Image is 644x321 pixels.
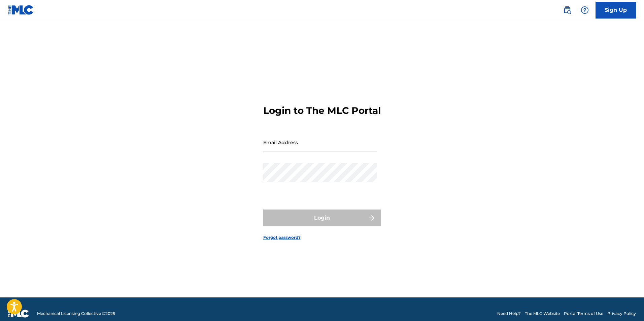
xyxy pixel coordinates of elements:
img: help [581,6,589,14]
div: Help [578,3,591,17]
span: Mechanical Licensing Collective © 2025 [37,311,115,317]
a: Forgot password? [263,234,301,240]
a: Need Help? [497,311,521,317]
a: Privacy Policy [607,311,636,317]
a: Sign Up [596,2,636,19]
a: Portal Terms of Use [564,311,603,317]
iframe: Chat Widget [610,289,644,321]
h3: Login to The MLC Portal [263,105,381,117]
img: search [563,6,571,14]
img: MLC Logo [8,5,34,15]
a: The MLC Website [525,311,560,317]
a: Public Search [561,3,574,17]
img: logo [8,310,29,318]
